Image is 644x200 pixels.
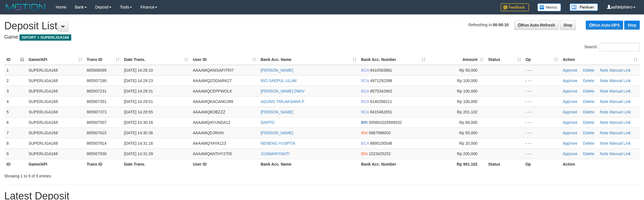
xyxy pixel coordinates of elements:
th: Date Trans.: activate to sort column ascending [122,54,191,65]
span: 865507190 [87,78,107,83]
td: SUPERLIGA168 [26,117,85,128]
span: 865507373 [87,110,107,114]
td: 1 [4,65,26,76]
td: - - - [523,117,561,128]
th: Game/API: activate to sort column ascending [26,54,85,65]
th: Game/API [26,159,85,169]
td: - - - [523,148,561,159]
span: AAAAMQYAYA123 [193,141,226,146]
td: 6 [4,117,26,128]
span: [DATE] 14:29:23 [124,78,153,83]
span: Copy 005601026589532 to clipboard [369,120,402,125]
a: Note [600,131,608,135]
span: [DATE] 14:31:39 [124,151,153,156]
a: [PERSON_NAME] [261,68,293,72]
img: MOTION_logo.png [4,3,47,11]
span: [DATE] 14:30:36 [124,131,153,135]
td: SUPERLIGA168 [26,107,85,117]
td: - - - [523,128,561,138]
a: Note [600,68,608,72]
span: Copy 0867998002 to clipboard [369,131,391,135]
td: SUPERLIGA168 [26,128,85,138]
a: Approve [563,141,577,146]
th: ID: activate to sort column descending [4,54,26,65]
span: AAAAMQZODIARK27 [193,78,232,83]
span: BCA [361,99,369,104]
a: Delete [583,68,594,72]
span: Refreshing in: [468,23,509,27]
a: Note [600,141,608,146]
td: - - - [523,138,561,148]
span: Copy 8895150548 to clipboard [370,141,392,146]
span: 865507930 [87,151,107,156]
span: [DATE] 14:29:51 [124,99,153,104]
a: Note [600,110,608,114]
td: SUPERLIGA168 [26,148,85,159]
div: Showing 1 to 9 of 9 entries [4,171,264,179]
a: Manual Link [609,151,631,156]
img: Feedback.jpg [501,3,529,11]
a: Manual Link [609,78,631,83]
td: - - - [523,65,561,76]
th: ID [4,159,26,169]
span: [DATE] 14:26:10 [124,68,153,72]
strong: 00:00:10 [493,23,509,27]
a: [PERSON_NAME] DWIV [261,89,305,93]
span: Rp 50,000 [459,68,477,72]
a: RIO SAEPUL ULUM [261,78,297,83]
span: 865506099 [87,68,107,72]
a: Stop [624,21,640,30]
a: Approve [563,110,577,114]
a: Manual Link [609,131,631,135]
img: panduan.png [570,3,598,11]
th: User ID: activate to sort column ascending [191,54,258,65]
a: Approve [563,131,577,135]
span: Rp 100,000 [457,99,477,104]
span: BNI [361,151,368,156]
td: 2 [4,75,26,86]
span: Copy 1523425252 to clipboard [369,151,391,156]
td: 8 [4,138,26,148]
a: Note [600,120,608,125]
span: AAAAMQANISAFITRI7 [193,68,234,72]
a: Approve [563,89,577,93]
th: Op: activate to sort column ascending [523,54,561,65]
span: Rp 80,000 [459,120,477,125]
span: [DATE] 14:29:55 [124,110,153,114]
th: User ID [191,159,258,169]
a: Approve [563,78,577,83]
td: - - - [523,86,561,96]
h1: Deposit List [4,20,640,32]
span: Copy 6140266211 to clipboard [370,99,392,104]
a: Delete [583,141,594,146]
span: AAAAMQKACANG399 [193,99,233,104]
th: Bank Acc. Number: activate to sort column ascending [359,54,428,65]
td: 9 [4,148,26,159]
a: Approve [563,151,577,156]
span: BRI [361,120,368,125]
span: [DATE] 14:30:16 [124,120,153,125]
span: BCA [361,141,369,146]
a: Delete [583,89,594,93]
span: AAAAMQBOBZZZ [193,110,225,114]
td: - - - [523,107,561,117]
td: 4 [4,96,26,107]
th: Status [486,159,523,169]
a: Delete [583,120,594,125]
a: Note [600,99,608,104]
th: Action: activate to sort column ascending [560,54,640,65]
span: [DATE] 14:31:16 [124,141,153,146]
th: Bank Acc. Name [258,159,359,169]
a: Approve [563,99,577,104]
a: Stop [560,20,576,30]
th: Action [560,159,640,169]
th: Bank Acc. Number [359,159,428,169]
span: AAAAMQANTHY2705 [193,151,232,156]
a: NENENG YUSPITA [261,141,295,146]
td: - - - [523,75,561,86]
a: Approve [563,120,577,125]
span: 865507814 [87,141,107,146]
a: Delete [583,151,594,156]
a: [PERSON_NAME] [261,110,293,114]
td: 3 [4,86,26,96]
